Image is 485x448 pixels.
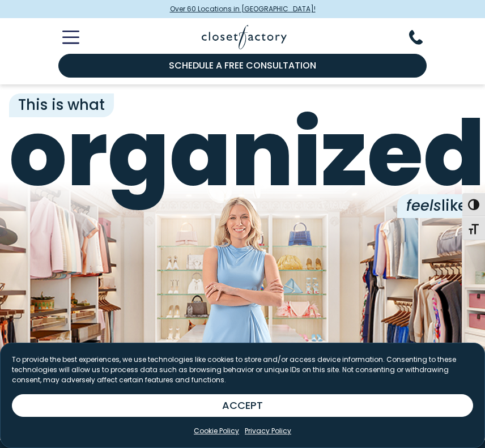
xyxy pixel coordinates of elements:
span: like [397,194,476,218]
button: Phone Number [409,30,436,45]
img: Closet Factory Logo [202,25,287,49]
i: feels [406,195,441,216]
span: organized [9,108,476,199]
p: To provide the best experiences, we use technologies like cookies to store and/or access device i... [12,355,473,385]
button: Toggle Mobile Menu [49,31,79,44]
a: Schedule a Free Consultation [58,54,427,78]
button: ACCEPT [12,394,473,417]
a: Privacy Policy [245,426,291,436]
button: Toggle Font size [462,216,485,240]
a: Cookie Policy [194,426,239,436]
span: Over 60 Locations in [GEOGRAPHIC_DATA]! [170,4,316,14]
button: Toggle High Contrast [462,193,485,216]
